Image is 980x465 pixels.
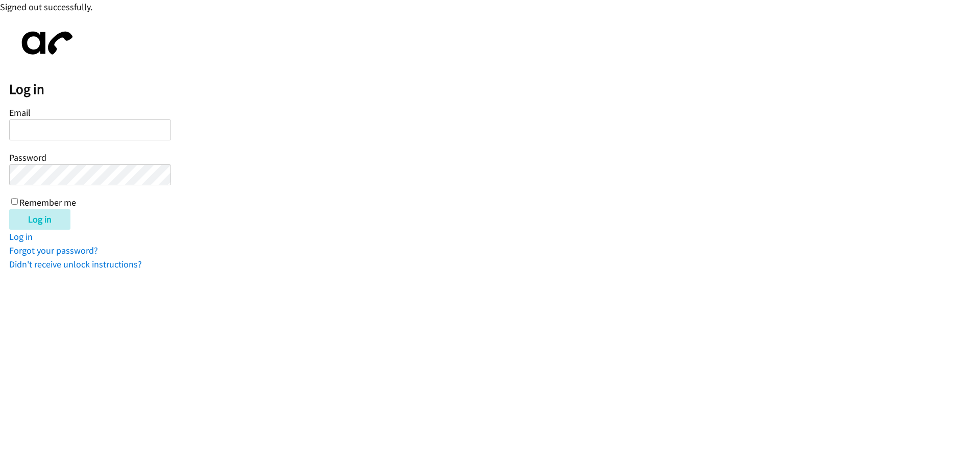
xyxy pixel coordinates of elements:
input: Log in [9,209,70,230]
label: Password [9,152,46,163]
img: aphone-8a226864a2ddd6a5e75d1ebefc011f4aa8f32683c2d82f3fb0802fe031f96514.svg [9,23,81,63]
a: Didn't receive unlock instructions? [9,258,142,270]
label: Email [9,107,31,118]
a: Log in [9,231,33,242]
h2: Log in [9,81,980,98]
a: Forgot your password? [9,244,98,256]
label: Remember me [19,197,76,208]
